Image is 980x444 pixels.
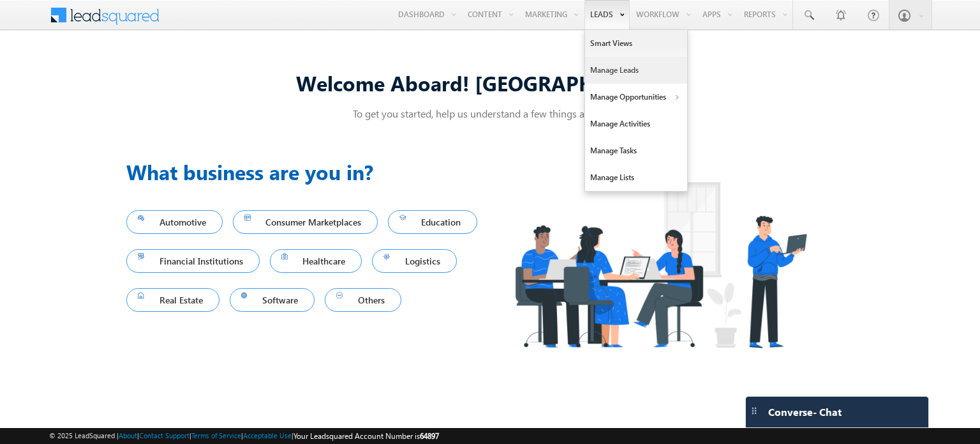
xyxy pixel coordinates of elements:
span: © 2025 LeadSquared | | | | | [49,430,439,442]
span: Education [399,213,466,231]
a: Smart Views [585,30,687,57]
div: Welcome Aboard! [GEOGRAPHIC_DATA] [126,69,854,96]
span: Converse - Chat [768,406,842,418]
span: Financial Institutions [138,252,248,270]
span: Automotive [138,213,211,231]
img: Industry.png [490,157,831,373]
a: Acceptable Use [243,431,292,440]
a: Terms of Service [191,431,241,440]
span: Real Estate [138,291,208,309]
span: Healthcare [281,252,351,270]
span: Your Leadsquared Account Number is [293,431,439,441]
h3: What business are you in? [126,157,490,187]
a: Manage Opportunities [585,84,687,111]
img: carter-drag [749,406,759,416]
span: 64897 [420,431,439,441]
p: To get you started, help us understand a few things about you! [126,107,854,120]
span: Logistics [383,252,445,270]
a: Manage Activities [585,111,687,137]
a: Manage Tasks [585,137,687,164]
span: Others [336,291,390,309]
span: Software [241,291,304,309]
a: Manage Lists [585,164,687,191]
a: About [119,431,137,440]
a: Manage Leads [585,57,687,84]
span: Consumer Marketplaces [244,213,367,231]
a: Contact Support [139,431,189,440]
